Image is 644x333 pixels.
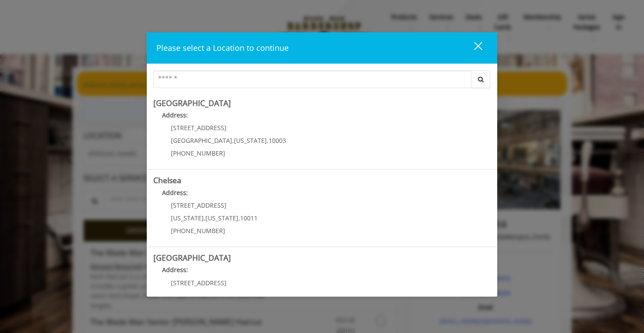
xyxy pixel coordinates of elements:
[171,124,226,132] span: [STREET_ADDRESS]
[156,43,289,53] span: Please select a Location to continue
[153,71,491,92] div: Center Select
[171,201,226,209] span: [STREET_ADDRESS]
[205,291,238,300] span: [US_STATE]
[171,291,204,300] span: [US_STATE]
[204,291,205,300] span: ,
[458,39,488,57] button: close dialog
[162,111,188,119] b: Address:
[234,136,267,145] span: [US_STATE]
[171,279,226,287] span: [STREET_ADDRESS]
[171,149,225,157] span: [PHONE_NUMBER]
[204,214,205,222] span: ,
[238,291,240,300] span: ,
[240,291,258,300] span: 10011
[476,76,486,82] i: Search button
[162,266,188,274] b: Address:
[162,188,188,197] b: Address:
[153,71,471,88] input: Search Center
[153,175,181,185] b: Chelsea
[267,136,269,145] span: ,
[269,136,286,145] span: 10003
[171,214,204,222] span: [US_STATE]
[464,41,481,54] div: close dialog
[153,98,231,108] b: [GEOGRAPHIC_DATA]
[171,227,225,235] span: [PHONE_NUMBER]
[240,214,258,222] span: 10011
[232,136,234,145] span: ,
[171,136,232,145] span: [GEOGRAPHIC_DATA]
[238,214,240,222] span: ,
[153,252,231,263] b: [GEOGRAPHIC_DATA]
[205,214,238,222] span: [US_STATE]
